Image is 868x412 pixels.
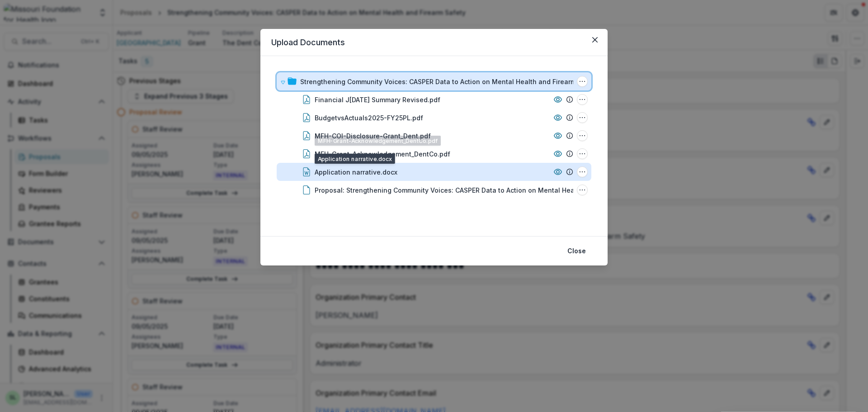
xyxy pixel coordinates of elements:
[588,33,602,47] button: Close
[315,95,440,104] div: Financial J[DATE] Summary Revised.pdf
[277,181,591,199] div: Proposal: Strengthening Community Voices: CASPER Data to Action on Mental Health and Firearm Safe...
[315,185,613,195] div: Proposal: Strengthening Community Voices: CASPER Data to Action on Mental Health and Firearm Safety
[277,72,591,199] div: Strengthening Community Voices: CASPER Data to Action on Mental Health and Firearm SafetyStrength...
[315,113,423,123] div: BudgetvsActuals2025-FY25PL.pdf
[577,112,588,123] button: BudgetvsActuals2025-FY25PL.pdf Options
[577,94,588,105] button: Financial July 25 Summary Revised.pdf Options
[260,29,608,56] header: Upload Documents
[562,244,591,258] button: Close
[277,90,591,109] div: Financial J[DATE] Summary Revised.pdfFinancial July 25 Summary Revised.pdf Options
[315,149,450,159] div: MFH-Grant-Acknowledgement_DentCo.pdf
[577,166,588,177] button: Application narrative.docx Options
[300,77,599,86] div: Strengthening Community Voices: CASPER Data to Action on Mental Health and Firearm Safety
[315,131,431,141] div: MFH-COI-Disclosure-Grant_Dent.pdf
[577,148,588,159] button: MFH-Grant-Acknowledgement_DentCo.pdf Options
[277,163,591,181] div: Application narrative.docxApplication narrative.docx Options
[577,76,588,87] button: Strengthening Community Voices: CASPER Data to Action on Mental Health and Firearm Safety Options
[577,130,588,141] button: MFH-COI-Disclosure-Grant_Dent.pdf Options
[277,145,591,163] div: MFH-Grant-Acknowledgement_DentCo.pdfMFH-Grant-Acknowledgement_DentCo.pdf Options
[277,127,591,145] div: MFH-COI-Disclosure-Grant_Dent.pdfMFH-COI-Disclosure-Grant_Dent.pdf Options
[277,72,591,90] div: Strengthening Community Voices: CASPER Data to Action on Mental Health and Firearm SafetyStrength...
[277,109,591,127] div: BudgetvsActuals2025-FY25PL.pdfBudgetvsActuals2025-FY25PL.pdf Options
[577,185,588,195] button: Proposal: Strengthening Community Voices: CASPER Data to Action on Mental Health and Firearm Safe...
[315,167,397,177] div: Application narrative.docx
